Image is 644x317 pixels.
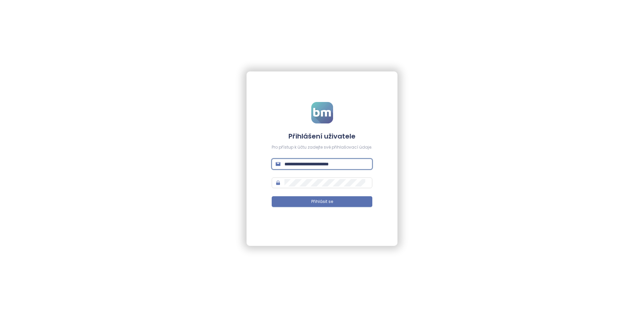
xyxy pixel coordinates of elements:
[272,196,372,207] button: Přihlásit se
[276,162,280,166] span: mail
[276,180,280,185] span: lock
[311,199,333,205] span: Přihlásit se
[311,102,333,123] img: logo
[272,144,372,151] div: Pro přístup k účtu zadejte své přihlašovací údaje.
[272,131,372,141] h4: Přihlášení uživatele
